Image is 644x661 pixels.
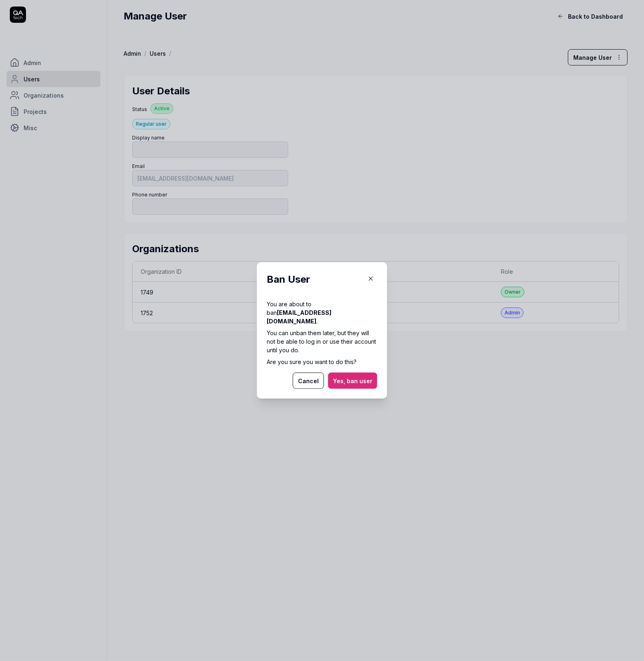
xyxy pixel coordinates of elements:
[293,373,324,389] button: Cancel
[328,373,377,389] button: Yes, ban user
[267,329,377,354] p: You can unban them later, but they will not be able to log in or use their account until you do.
[364,272,377,285] button: Close Modal
[267,272,377,287] h2: Ban User
[267,309,331,325] b: [EMAIL_ADDRESS][DOMAIN_NAME]
[267,358,377,366] p: Are you sure you want to do this?
[267,300,377,325] p: You are about to ban .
